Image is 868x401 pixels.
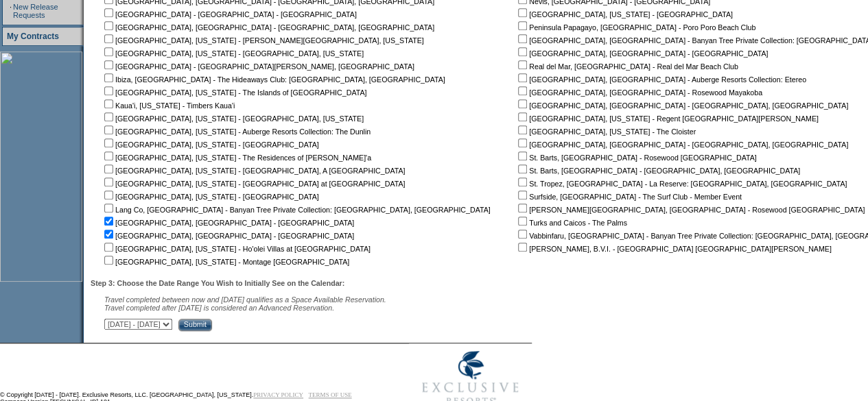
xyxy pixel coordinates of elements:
[515,101,848,110] nobr: [GEOGRAPHIC_DATA], [GEOGRAPHIC_DATA] - [GEOGRAPHIC_DATA], [GEOGRAPHIC_DATA]
[515,180,847,188] nobr: St. Tropez, [GEOGRAPHIC_DATA] - La Reserve: [GEOGRAPHIC_DATA], [GEOGRAPHIC_DATA]
[102,141,319,149] nobr: [GEOGRAPHIC_DATA], [US_STATE] - [GEOGRAPHIC_DATA]
[102,101,235,110] nobr: Kaua'i, [US_STATE] - Timbers Kaua'i
[102,10,357,19] nobr: [GEOGRAPHIC_DATA] - [GEOGRAPHIC_DATA] - [GEOGRAPHIC_DATA]
[102,127,371,136] nobr: [GEOGRAPHIC_DATA], [US_STATE] - Auberge Resorts Collection: The Dunlin
[515,75,806,84] nobr: [GEOGRAPHIC_DATA], [GEOGRAPHIC_DATA] - Auberge Resorts Collection: Etereo
[515,10,733,19] nobr: [GEOGRAPHIC_DATA], [US_STATE] - [GEOGRAPHIC_DATA]
[515,114,819,123] nobr: [GEOGRAPHIC_DATA], [US_STATE] - Regent [GEOGRAPHIC_DATA][PERSON_NAME]
[515,23,755,32] nobr: Peninsula Papagayo, [GEOGRAPHIC_DATA] - Poro Poro Beach Club
[102,154,371,162] nobr: [GEOGRAPHIC_DATA], [US_STATE] - The Residences of [PERSON_NAME]'a
[102,258,349,266] nobr: [GEOGRAPHIC_DATA], [US_STATE] - Montage [GEOGRAPHIC_DATA]
[102,232,354,240] nobr: [GEOGRAPHIC_DATA], [GEOGRAPHIC_DATA] - [GEOGRAPHIC_DATA]
[102,75,445,84] nobr: Ibiza, [GEOGRAPHIC_DATA] - The Hideaways Club: [GEOGRAPHIC_DATA], [GEOGRAPHIC_DATA]
[102,167,405,175] nobr: [GEOGRAPHIC_DATA], [US_STATE] - [GEOGRAPHIC_DATA], A [GEOGRAPHIC_DATA]
[102,245,371,253] nobr: [GEOGRAPHIC_DATA], [US_STATE] - Ho'olei Villas at [GEOGRAPHIC_DATA]
[309,391,352,398] a: TERMS OF USE
[515,62,738,71] nobr: Real del Mar, [GEOGRAPHIC_DATA] - Real del Mar Beach Club
[102,23,434,32] nobr: [GEOGRAPHIC_DATA], [GEOGRAPHIC_DATA] - [GEOGRAPHIC_DATA], [GEOGRAPHIC_DATA]
[102,219,354,227] nobr: [GEOGRAPHIC_DATA], [GEOGRAPHIC_DATA] - [GEOGRAPHIC_DATA]
[515,167,800,175] nobr: St. Barts, [GEOGRAPHIC_DATA] - [GEOGRAPHIC_DATA], [GEOGRAPHIC_DATA]
[102,114,364,123] nobr: [GEOGRAPHIC_DATA], [US_STATE] - [GEOGRAPHIC_DATA], [US_STATE]
[104,304,334,312] nobr: Travel completed after [DATE] is considered an Advanced Reservation.
[515,49,768,58] nobr: [GEOGRAPHIC_DATA], [GEOGRAPHIC_DATA] - [GEOGRAPHIC_DATA]
[7,32,59,41] a: My Contracts
[102,49,364,58] nobr: [GEOGRAPHIC_DATA], [US_STATE] - [GEOGRAPHIC_DATA], [US_STATE]
[515,88,762,97] nobr: [GEOGRAPHIC_DATA], [GEOGRAPHIC_DATA] - Rosewood Mayakoba
[102,36,424,45] nobr: [GEOGRAPHIC_DATA], [US_STATE] - [PERSON_NAME][GEOGRAPHIC_DATA], [US_STATE]
[102,88,366,97] nobr: [GEOGRAPHIC_DATA], [US_STATE] - The Islands of [GEOGRAPHIC_DATA]
[515,193,742,201] nobr: Surfside, [GEOGRAPHIC_DATA] - The Surf Club - Member Event
[104,295,386,304] span: Travel completed between now and [DATE] qualifies as a Space Available Reservation.
[515,219,627,227] nobr: Turks and Caicos - The Palms
[10,3,12,19] td: ·
[102,206,491,214] nobr: Lang Co, [GEOGRAPHIC_DATA] - Banyan Tree Private Collection: [GEOGRAPHIC_DATA], [GEOGRAPHIC_DATA]
[91,279,344,287] b: Step 3: Choose the Date Range You Wish to Initially See on the Calendar:
[13,3,58,19] a: New Release Requests
[515,245,832,253] nobr: [PERSON_NAME], B.V.I. - [GEOGRAPHIC_DATA] [GEOGRAPHIC_DATA][PERSON_NAME]
[515,206,865,214] nobr: [PERSON_NAME][GEOGRAPHIC_DATA], [GEOGRAPHIC_DATA] - Rosewood [GEOGRAPHIC_DATA]
[253,391,303,398] a: PRIVACY POLICY
[102,180,405,188] nobr: [GEOGRAPHIC_DATA], [US_STATE] - [GEOGRAPHIC_DATA] at [GEOGRAPHIC_DATA]
[515,141,848,149] nobr: [GEOGRAPHIC_DATA], [GEOGRAPHIC_DATA] - [GEOGRAPHIC_DATA], [GEOGRAPHIC_DATA]
[515,154,756,162] nobr: St. Barts, [GEOGRAPHIC_DATA] - Rosewood [GEOGRAPHIC_DATA]
[102,193,319,201] nobr: [GEOGRAPHIC_DATA], [US_STATE] - [GEOGRAPHIC_DATA]
[178,319,212,331] input: Submit
[102,62,414,71] nobr: [GEOGRAPHIC_DATA] - [GEOGRAPHIC_DATA][PERSON_NAME], [GEOGRAPHIC_DATA]
[515,127,696,136] nobr: [GEOGRAPHIC_DATA], [US_STATE] - The Cloister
